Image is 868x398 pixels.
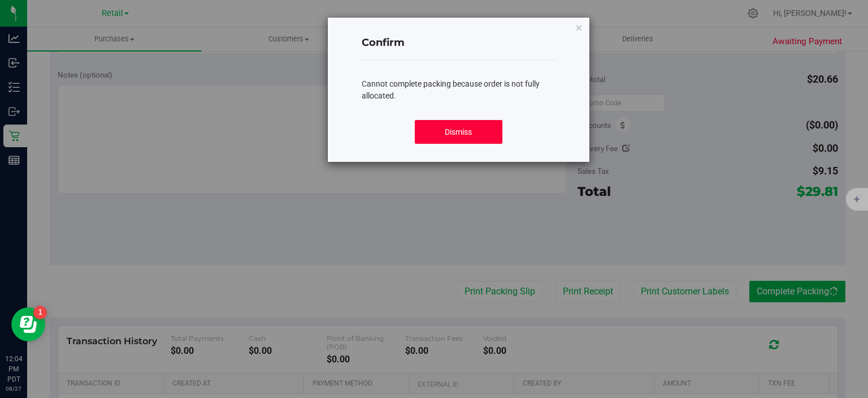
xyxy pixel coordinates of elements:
[415,120,502,144] button: Dismiss
[575,20,583,34] button: Close modal
[362,36,555,50] h4: Confirm
[33,306,47,319] iframe: Resource center unread badge
[362,79,540,100] span: Cannot complete packing because order is not fully allocated.
[11,307,45,341] iframe: Resource center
